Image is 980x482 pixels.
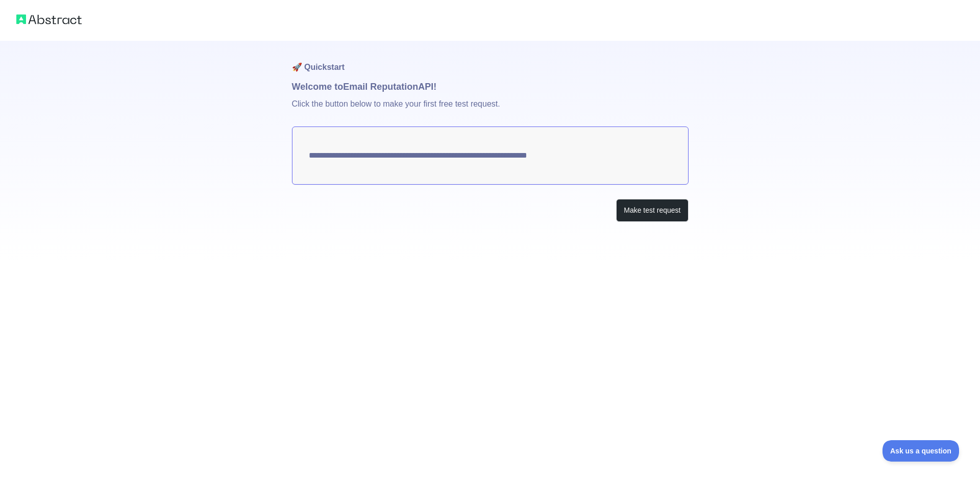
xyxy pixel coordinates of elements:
h1: 🚀 Quickstart [292,41,689,80]
button: Make test request [616,199,688,222]
iframe: Toggle Customer Support [883,440,960,462]
h1: Welcome to Email Reputation API! [292,80,689,94]
img: Abstract logo [16,12,82,27]
p: Click the button below to make your first free test request. [292,94,689,126]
